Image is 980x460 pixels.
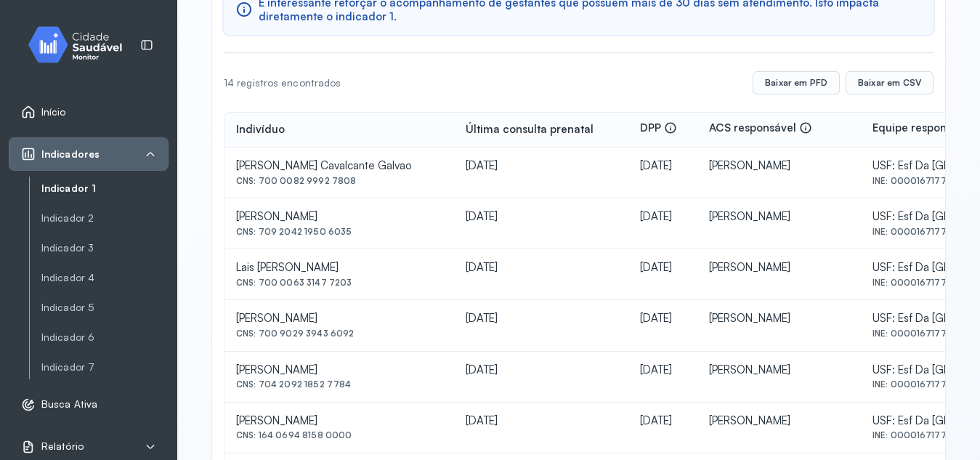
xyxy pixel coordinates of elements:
div: Lais [PERSON_NAME] [236,261,442,275]
div: [DATE] [466,363,617,377]
div: CNS: 700 9029 3943 6092 [236,328,442,339]
div: Última consulta prenatal [466,123,594,137]
a: Indicador 4 [41,272,169,284]
a: Busca Ativa [21,398,156,412]
div: CNS: 164 0694 8158 0000 [236,430,442,440]
div: [DATE] [466,159,617,173]
div: CNS: 704 2092 1852 7784 [236,379,442,390]
button: Baixar em CSV [846,71,934,94]
a: Início [21,105,156,119]
a: Indicador 3 [41,239,169,257]
div: [DATE] [466,312,617,326]
div: [PERSON_NAME] [709,312,849,326]
div: [PERSON_NAME] [236,363,442,377]
div: [DATE] [466,261,617,275]
button: Baixar em PFD [753,71,840,94]
div: [DATE] [640,363,687,377]
div: [PERSON_NAME] [709,210,849,224]
div: [DATE] [640,159,687,173]
div: [PERSON_NAME] [236,312,442,326]
div: [PERSON_NAME] [236,414,442,428]
div: Indivíduo [236,123,285,137]
span: Indicadores [41,148,100,161]
div: [PERSON_NAME] [236,210,442,224]
div: CNS: 700 0063 3147 7203 [236,278,442,288]
div: [DATE] [640,312,687,326]
img: monitor.svg [15,23,146,66]
div: CNS: 700 0082 9992 7808 [236,176,442,186]
a: Indicador 7 [41,361,169,374]
div: DPP [640,121,677,138]
div: [PERSON_NAME] Cavalcante Galvao [236,159,442,173]
div: [DATE] [640,261,687,275]
div: [DATE] [466,210,617,224]
a: Indicador 2 [41,212,169,225]
a: Indicador 1 [41,182,169,195]
a: Indicador 2 [41,209,169,227]
a: Indicador 5 [41,299,169,317]
span: Início [41,106,66,118]
div: [PERSON_NAME] [709,414,849,428]
span: Busca Ativa [41,398,97,411]
a: Indicador 1 [41,179,169,198]
div: [DATE] [466,414,617,428]
div: [PERSON_NAME] [709,159,849,173]
div: [PERSON_NAME] [709,261,849,275]
a: Indicador 4 [41,269,169,287]
a: Indicador 5 [41,302,169,314]
div: [DATE] [640,414,687,428]
span: Relatório [41,440,84,453]
a: Indicador 7 [41,358,169,376]
div: [DATE] [640,210,687,224]
div: 14 registros encontrados [224,77,341,89]
a: Indicador 3 [41,242,169,254]
div: ACS responsável [709,121,812,138]
a: Indicador 6 [41,328,169,347]
div: CNS: 709 2042 1950 6035 [236,227,442,237]
div: [PERSON_NAME] [709,363,849,377]
a: Indicador 6 [41,331,169,344]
